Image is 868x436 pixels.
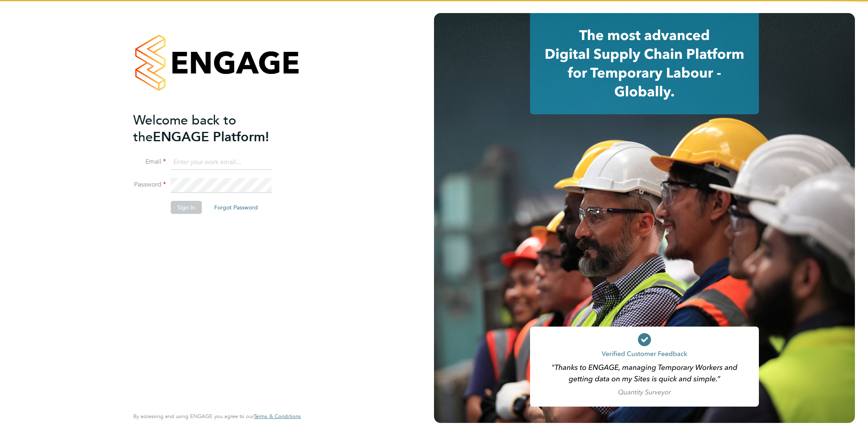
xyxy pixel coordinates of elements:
button: Forgot Password [208,201,264,214]
label: Password [133,180,166,189]
label: Email [133,158,166,166]
input: Enter your work email... [171,155,272,170]
span: Welcome back to the [133,112,236,145]
span: By accessing and using ENGAGE you agree to our [133,413,301,420]
h2: ENGAGE Platform! [133,112,293,145]
a: Terms & Conditions [254,413,301,420]
span: Terms & Conditions [254,413,301,420]
button: Sign In [171,201,202,214]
